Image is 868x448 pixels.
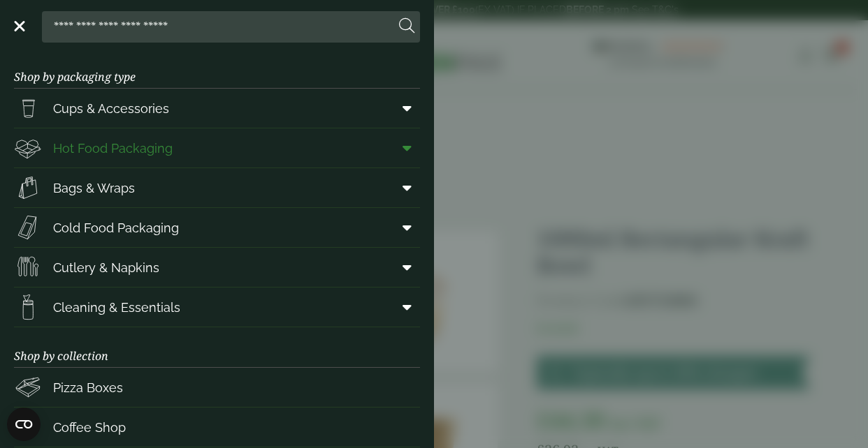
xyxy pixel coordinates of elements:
a: Pizza Boxes [14,368,420,407]
a: Cutlery & Napkins [14,248,420,287]
span: Pizza Boxes [53,378,123,397]
span: Cups & Accessories [53,99,169,118]
span: Coffee Shop [53,418,126,437]
a: Cold Food Packaging [14,208,420,247]
a: Hot Food Packaging [14,128,420,167]
img: Paper_carriers.svg [14,174,42,202]
span: Cleaning & Essentials [53,298,180,317]
a: Bags & Wraps [14,168,420,207]
a: Coffee Shop [14,408,420,447]
span: Bags & Wraps [53,179,135,197]
span: Hot Food Packaging [53,139,173,158]
img: open-wipe.svg [14,293,42,321]
h3: Shop by packaging type [14,48,420,89]
img: PintNhalf_cup.svg [14,94,42,122]
button: Open CMP widget [7,408,41,441]
span: Cold Food Packaging [53,218,179,237]
img: Pizza_boxes.svg [14,373,42,401]
img: Cutlery.svg [14,253,42,281]
img: Sandwich_box.svg [14,214,42,241]
a: Cups & Accessories [14,89,420,128]
a: Cleaning & Essentials [14,288,420,327]
h3: Shop by collection [14,327,420,368]
img: Deli_box.svg [14,134,42,162]
span: Cutlery & Napkins [53,258,159,277]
